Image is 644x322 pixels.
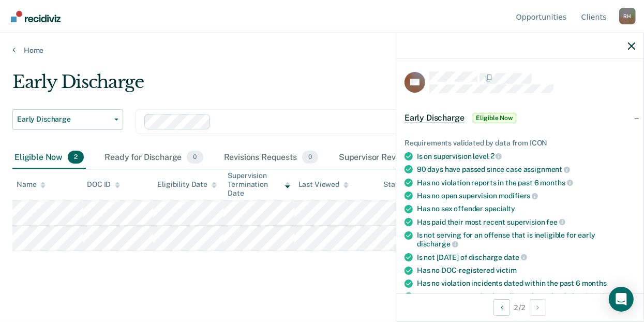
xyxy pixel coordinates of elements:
div: Name [17,180,46,189]
span: months [582,279,607,287]
div: Has no DOC-registered [417,266,635,275]
div: Ready for Discharge [102,147,205,169]
div: Is not serving for an offense that is ineligible for early [417,231,635,248]
div: Status [383,180,406,189]
span: 2 [490,152,502,160]
div: Eligibility Date [157,180,217,189]
div: Has paid their most recent supervision [417,217,635,227]
div: Is not [DATE] of discharge [417,253,635,262]
span: Early Discharge [405,113,465,123]
div: Supervisor Review [337,147,432,169]
img: Recidiviz [11,11,61,22]
span: fee [547,218,565,226]
button: Previous Opportunity [493,299,510,316]
div: DNA is not required to be collected or uploaded to [417,292,635,301]
div: DOC ID [87,180,120,189]
div: Has no violation incidents dated within the past 6 [417,279,635,288]
span: 0 [302,151,318,164]
a: Home [12,46,632,55]
span: modifiers [499,192,538,200]
div: Has no sex offender [417,204,635,213]
span: Early Discharge [17,115,110,124]
div: Has no violation reports in the past 6 [417,178,635,187]
span: date [504,253,527,261]
div: Last Viewed [298,180,349,189]
div: Revisions Requests [222,147,320,169]
div: Is on supervision level [417,152,635,161]
div: Open Intercom Messenger [609,287,634,312]
span: 0 [187,151,203,164]
span: victim [496,266,517,274]
div: 90 days have passed since case [417,165,635,174]
div: Has no open supervision [417,191,635,200]
div: Supervision Termination Date [228,171,290,197]
span: months [541,179,573,187]
span: discharge [417,240,458,248]
button: Next Opportunity [530,299,546,316]
div: Early DischargeEligible Now [396,101,643,135]
span: CODIS [584,292,606,300]
span: specialty [485,204,515,213]
div: R H [619,8,636,24]
div: Requirements validated by data from ICON [405,139,635,148]
span: Eligible Now [473,113,517,123]
div: Early Discharge [12,71,592,101]
div: 2 / 2 [396,294,643,321]
span: assignment [523,165,570,173]
span: 2 [68,151,84,164]
button: Profile dropdown button [619,8,636,24]
div: Eligible Now [12,147,86,169]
